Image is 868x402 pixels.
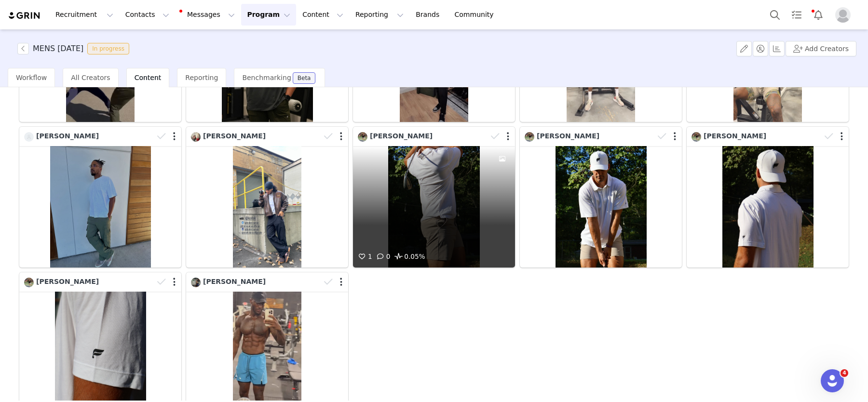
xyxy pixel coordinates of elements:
img: 54b496f7-cb29-4bca-891c-aeb6f6c296ed.jpg [692,132,701,142]
span: Workflow [16,74,47,81]
span: 0.05% [393,251,425,263]
div: Beta [298,75,311,81]
a: Brands [410,4,448,26]
img: grin logo [8,11,41,20]
span: Reporting [185,74,218,81]
iframe: Intercom live chat [821,369,844,392]
button: Search [764,4,786,26]
img: 54b496f7-cb29-4bca-891c-aeb6f6c296ed.jpg [525,132,534,142]
span: All Creators [71,74,110,81]
span: [PERSON_NAME] [537,132,599,140]
h3: MENS [DATE] [33,43,83,54]
span: In progress [87,43,129,54]
button: Profile [829,7,860,23]
span: [PERSON_NAME] [36,278,99,285]
button: Recruitment [50,4,119,26]
img: placeholder-profile.jpg [835,7,851,23]
span: [object Object] [17,43,133,54]
img: 24b7460d-6f5f-46b3-b944-e03b3c787aa5.jpg [191,278,201,287]
span: [PERSON_NAME] [203,132,266,140]
button: Contacts [120,4,175,26]
button: Messages [176,4,241,26]
span: Content [135,74,162,81]
span: [PERSON_NAME] [203,278,266,285]
span: 4 [841,369,848,377]
button: Add Creators [786,41,856,56]
img: 54b496f7-cb29-4bca-891c-aeb6f6c296ed.jpg [24,278,34,287]
span: [PERSON_NAME] [36,132,99,140]
img: b849e92d-71bf-474d-ad1f-be6171c13b6e--s.jpg [24,132,34,142]
span: [PERSON_NAME] [704,132,766,140]
span: 1 [356,253,372,260]
img: bde68193-a74e-47ff-a35d-65bbc6db4424.jpg [191,132,201,142]
img: 54b496f7-cb29-4bca-891c-aeb6f6c296ed.jpg [358,132,367,142]
a: Tasks [786,4,807,26]
span: 0 [375,253,391,260]
span: Benchmarking [242,74,291,81]
span: [PERSON_NAME] [370,132,433,140]
button: Program [241,4,296,26]
button: Reporting [350,4,409,26]
a: Community [449,4,504,26]
button: Content [297,4,349,26]
button: Notifications [808,4,829,26]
